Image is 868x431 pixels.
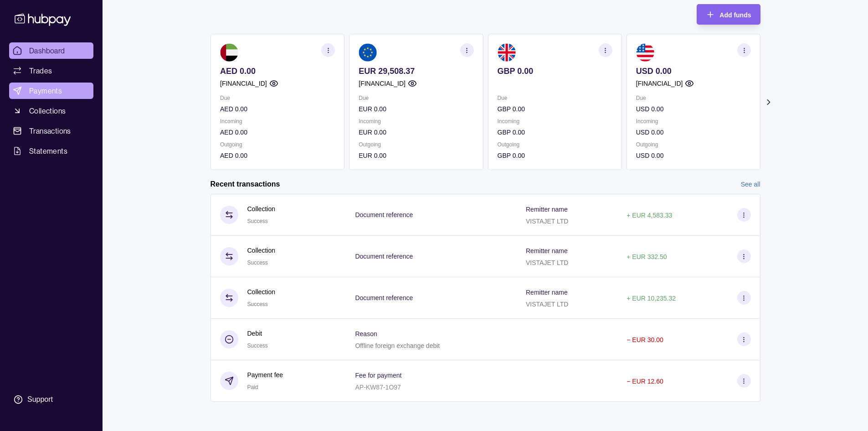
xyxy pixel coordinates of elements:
[9,390,93,409] a: Support
[247,343,268,349] span: Success
[627,212,672,219] p: + EUR 4,583.33
[247,301,268,307] span: Success
[497,127,612,137] p: GBP 0.00
[355,294,413,301] p: Document reference
[220,43,238,62] img: ae
[247,328,268,338] p: Debit
[220,93,335,103] p: Due
[355,342,440,349] p: Offline foreign exchange debit
[636,93,750,103] p: Due
[220,78,267,88] p: [FINANCIAL_ID]
[29,105,66,116] span: Collections
[9,62,93,79] a: Trades
[355,330,377,338] p: Reason
[247,370,283,380] p: Payment fee
[29,45,65,56] span: Dashboard
[359,127,473,137] p: EUR 0.00
[741,179,760,189] a: See all
[355,211,413,218] p: Document reference
[220,127,335,137] p: AED 0.00
[211,179,280,189] h2: Recent transactions
[497,104,612,114] p: GBP 0.00
[9,103,93,119] a: Collections
[247,204,275,214] p: Collection
[636,140,750,150] p: Outgoing
[627,378,663,385] p: − EUR 12.60
[9,123,93,139] a: Transactions
[497,116,612,126] p: Incoming
[355,372,401,379] p: Fee for payment
[220,66,335,76] p: AED 0.00
[29,85,62,96] span: Payments
[220,104,335,114] p: AED 0.00
[627,336,663,343] p: − EUR 30.00
[719,11,751,19] span: Add funds
[220,116,335,126] p: Incoming
[526,206,568,213] p: Remitter name
[636,66,750,76] p: USD 0.00
[247,260,268,266] span: Success
[497,93,612,103] p: Due
[359,66,473,76] p: EUR 29,508.37
[247,287,275,297] p: Collection
[697,4,760,25] button: Add funds
[247,384,258,390] span: Paid
[636,43,654,62] img: us
[636,127,750,137] p: USD 0.00
[359,78,406,88] p: [FINANCIAL_ID]
[27,395,53,405] div: Support
[636,116,750,126] p: Incoming
[526,259,568,266] p: VISTAJET LTD
[29,125,71,136] span: Transactions
[497,151,612,161] p: GBP 0.00
[497,43,515,62] img: gb
[359,104,473,114] p: EUR 0.00
[497,66,612,76] p: GBP 0.00
[627,295,676,302] p: + EUR 10,235.32
[627,253,667,260] p: + EUR 332.50
[29,145,67,156] span: Statements
[636,151,750,161] p: USD 0.00
[526,289,568,296] p: Remitter name
[9,143,93,159] a: Statements
[355,253,413,260] p: Document reference
[636,104,750,114] p: USD 0.00
[359,116,473,126] p: Incoming
[359,151,473,161] p: EUR 0.00
[9,42,93,59] a: Dashboard
[359,140,473,150] p: Outgoing
[355,384,401,391] p: AP-KW87-1O97
[636,78,683,88] p: [FINANCIAL_ID]
[29,65,52,76] span: Trades
[359,93,473,103] p: Due
[220,140,335,150] p: Outgoing
[359,43,377,62] img: eu
[526,247,568,254] p: Remitter name
[497,140,612,150] p: Outgoing
[526,301,568,308] p: VISTAJET LTD
[220,151,335,161] p: AED 0.00
[9,83,93,99] a: Payments
[247,245,275,255] p: Collection
[526,218,568,225] p: VISTAJET LTD
[247,218,268,224] span: Success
